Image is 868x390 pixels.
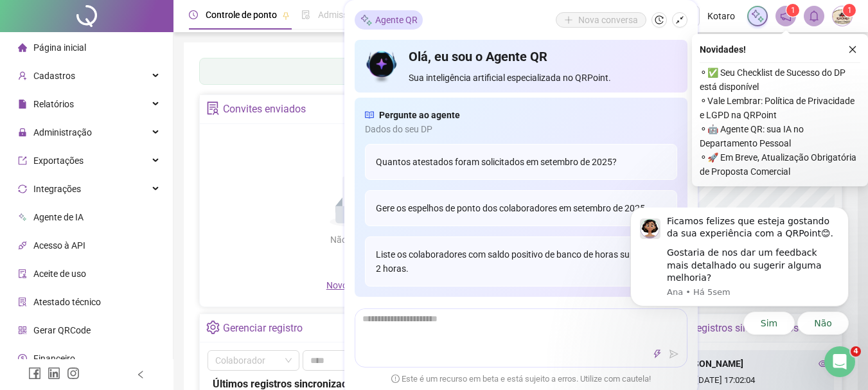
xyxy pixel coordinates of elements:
span: Aceite de uso [33,269,86,279]
span: solution [18,297,27,306]
span: user-add [18,71,27,80]
span: lock [18,128,27,137]
div: Convites enviados [223,98,306,120]
span: export [18,156,27,165]
span: 1 [847,6,852,15]
div: [DATE] 17:02:04 [647,374,828,389]
span: Relatórios [33,99,74,109]
span: Acesso à API [33,240,85,251]
span: Exportações [33,155,84,166]
span: home [18,43,27,52]
span: 4 [851,346,861,357]
img: sparkle-icon.fc2bf0ac1784a2077858766a79e2daf3.svg [360,13,373,27]
div: Gerenciar registro [223,317,303,339]
span: instagram [67,367,80,380]
img: icon [365,48,399,85]
img: Profile image for Ana [29,11,49,31]
span: setting [206,321,220,334]
span: Agente de IA [33,212,84,222]
span: file [18,100,27,109]
span: ⚬ 🤖 Agente QR: sua IA no Departamento Pessoal [700,122,860,150]
span: Gerar QRCode [33,325,91,335]
sup: 1 [786,4,799,17]
div: Liste os colaboradores com saldo positivo de banco de horas superior a 2 horas. [365,236,677,287]
span: left [136,370,145,379]
span: ⚬ ✅ Seu Checklist de Sucesso do DP está disponível [700,66,860,94]
span: exclamation-circle [391,375,400,383]
span: solution [206,102,220,115]
button: thunderbolt [650,346,665,362]
span: Dados do seu DP [365,122,677,136]
p: Message from Ana, sent Há 5sem [56,79,228,91]
span: thunderbolt [653,350,662,359]
span: notification [780,10,792,22]
span: Novo convite [326,280,391,290]
span: Controle de ponto [206,10,277,20]
iframe: Intercom notifications mensagem [611,208,868,342]
span: history [655,15,664,24]
span: Novidades ! [700,42,746,57]
span: Este é um recurso em beta e está sujeito a erros. Utilize com cautela! [391,373,651,386]
span: ⚬ Vale Lembrar: Política de Privacidade e LGPD na QRPoint [700,94,860,122]
div: Ficamos felizes que esteja gostando da sua experiência com a QRPoint😊. [56,8,228,33]
img: sparkle-icon.fc2bf0ac1784a2077858766a79e2daf3.svg [750,9,765,23]
div: Quick reply options [19,104,238,127]
div: Gostaria de nos dar um feedback mais detalhado ou sugerir alguma melhoria? [56,39,228,77]
span: pushpin [282,12,290,19]
iframe: Intercom live chat [824,346,855,377]
button: send [666,346,682,362]
div: Message content [56,8,228,77]
span: Página inicial [33,42,86,53]
span: ⚬ 🚀 Em Breve, Atualização Obrigatória de Proposta Comercial [700,150,860,179]
span: read [365,108,374,122]
span: Pergunte ao agente [379,108,460,122]
h4: Olá, eu sou o Agente QR [409,48,677,66]
button: Nova conversa [556,12,646,28]
div: Quantos atestados foram solicitados em setembro de 2025? [365,144,677,180]
span: Cadastros [33,71,75,81]
span: bell [808,10,820,22]
span: facebook [28,367,41,380]
button: Quick reply: Sim [132,104,184,127]
span: file-done [301,10,310,19]
span: qrcode [18,326,27,335]
span: Atestado técnico [33,297,101,307]
span: close [848,45,857,54]
span: Integrações [33,184,81,194]
span: Kotaro [707,9,735,23]
span: Admissão digital [318,10,384,20]
span: api [18,241,27,250]
img: 31925 [833,6,852,26]
span: shrink [675,15,684,24]
span: 1 [791,6,795,15]
span: sync [18,184,27,193]
span: linkedin [48,367,60,380]
div: Gere os espelhos de ponto dos colaboradores em setembro de 2025. [365,190,677,226]
span: eye [819,359,828,368]
span: Administração [33,127,92,137]
span: clock-circle [189,10,198,19]
div: JAÍNE [PERSON_NAME] [647,357,828,371]
div: Não há dados [299,233,418,247]
span: audit [18,269,27,278]
sup: Atualize o seu contato no menu Meus Dados [843,4,856,17]
div: Agente QR [355,10,423,30]
span: dollar [18,354,27,363]
span: Sua inteligência artificial especializada no QRPoint. [409,71,677,85]
button: Quick reply: Não [186,104,238,127]
span: Financeiro [33,353,75,364]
